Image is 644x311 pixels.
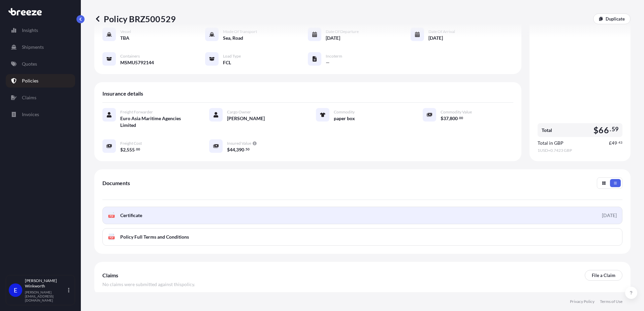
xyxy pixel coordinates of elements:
[102,228,622,246] a: PDFPolicy Full Terms and Conditions
[135,148,136,150] span: .
[542,127,552,134] span: Total
[450,116,458,121] span: 800
[612,141,617,145] span: 49
[230,147,235,152] span: 44
[6,57,75,71] a: Quotes
[441,116,443,121] span: $
[334,115,355,122] span: paper box
[227,109,251,115] span: Cargo Owner
[102,207,622,224] a: PDFCertificate[DATE]
[22,94,36,101] p: Claims
[120,35,129,41] span: TBA
[102,180,130,186] span: Documents
[25,278,67,289] p: [PERSON_NAME] Winkworth
[123,147,126,152] span: 2
[120,54,140,59] span: Containers
[458,117,459,119] span: .
[227,141,251,146] span: Insured Value
[441,109,472,115] span: Commodity Value
[236,147,244,152] span: 390
[6,91,75,104] a: Claims
[610,127,611,131] span: .
[127,147,135,152] span: 555
[102,281,195,288] span: No claims were submitted against this policy .
[120,147,123,152] span: $
[6,40,75,54] a: Shipments
[22,61,37,67] p: Quotes
[14,287,17,293] span: E
[235,147,236,152] span: ,
[592,272,615,279] p: File a Claim
[223,54,241,59] span: Load Type
[326,35,340,41] span: [DATE]
[606,15,625,22] p: Duplicate
[443,116,449,121] span: 37
[618,141,622,144] span: 43
[120,59,154,66] span: MSMU5792144
[538,140,563,146] span: Total in GBP
[593,126,599,134] span: $
[94,13,176,24] p: Policy BRZ500529
[120,141,142,146] span: Freight Cost
[609,141,612,145] span: £
[428,35,443,41] span: [DATE]
[6,24,75,37] a: Insights
[227,115,265,122] span: [PERSON_NAME]
[120,115,193,129] span: Euro Asia Maritime Agencies Limited
[617,141,618,144] span: .
[25,290,67,302] p: [PERSON_NAME][EMAIL_ADDRESS][DOMAIN_NAME]
[109,237,114,239] text: PDF
[223,59,231,66] span: FCL
[449,116,450,121] span: ,
[326,54,342,59] span: Incoterm
[6,108,75,121] a: Invoices
[585,270,622,281] a: File a Claim
[227,147,230,152] span: $
[22,44,44,50] p: Shipments
[120,109,153,115] span: Freight Forwarder
[6,74,75,88] a: Policies
[120,212,142,219] span: Certificate
[459,117,463,119] span: 00
[246,148,250,150] span: 50
[126,147,127,152] span: ,
[136,148,140,150] span: 00
[102,272,118,279] span: Claims
[602,212,617,219] div: [DATE]
[120,234,189,240] span: Policy Full Terms and Conditions
[600,299,622,304] a: Terms of Use
[223,35,243,41] span: Sea, Road
[334,109,355,115] span: Commodity
[593,13,631,24] a: Duplicate
[570,299,594,304] a: Privacy Policy
[612,127,618,131] span: 59
[538,148,622,153] span: 1 USD = 0.7423 GBP
[22,111,39,118] p: Invoices
[109,215,114,217] text: PDF
[22,77,38,84] p: Policies
[326,59,330,66] span: —
[245,148,245,150] span: .
[599,126,609,134] span: 66
[22,27,38,34] p: Insights
[102,90,143,97] span: Insurance details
